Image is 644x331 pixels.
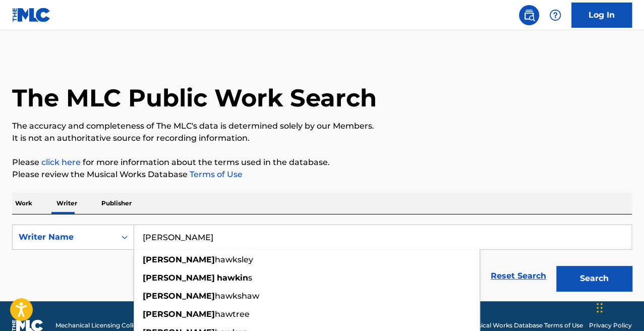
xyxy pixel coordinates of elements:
[523,9,535,21] img: search
[41,157,81,167] a: click here
[143,273,215,283] strong: [PERSON_NAME]
[519,5,539,25] a: Public Search
[188,170,243,179] a: Terms of Use
[143,309,215,319] strong: [PERSON_NAME]
[12,8,51,22] img: MLC Logo
[217,273,248,283] strong: hawkin
[19,231,109,243] div: Writer Name
[12,156,632,169] p: Please for more information about the terms used in the database.
[143,255,215,264] strong: [PERSON_NAME]
[12,83,377,113] h1: The MLC Public Work Search
[12,225,632,296] form: Search Form
[215,291,259,301] span: hawkshaw
[12,120,632,132] p: The accuracy and completeness of The MLC's data is determined solely by our Members.
[53,193,80,214] p: Writer
[469,321,583,330] a: Musical Works Database Terms of Use
[597,293,603,323] div: Drag
[594,283,644,331] iframe: Chat Widget
[12,169,632,181] p: Please review the Musical Works Database
[545,5,565,25] div: Help
[12,132,632,144] p: It is not an authoritative source for recording information.
[248,273,252,283] span: s
[556,266,632,291] button: Search
[549,9,561,21] img: help
[571,3,632,28] a: Log In
[486,265,551,287] a: Reset Search
[589,321,632,330] a: Privacy Policy
[98,193,135,214] p: Publisher
[55,321,172,330] span: Mechanical Licensing Collective © 2025
[143,291,215,301] strong: [PERSON_NAME]
[215,309,250,319] span: hawtree
[12,193,35,214] p: Work
[215,255,253,264] span: hawksley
